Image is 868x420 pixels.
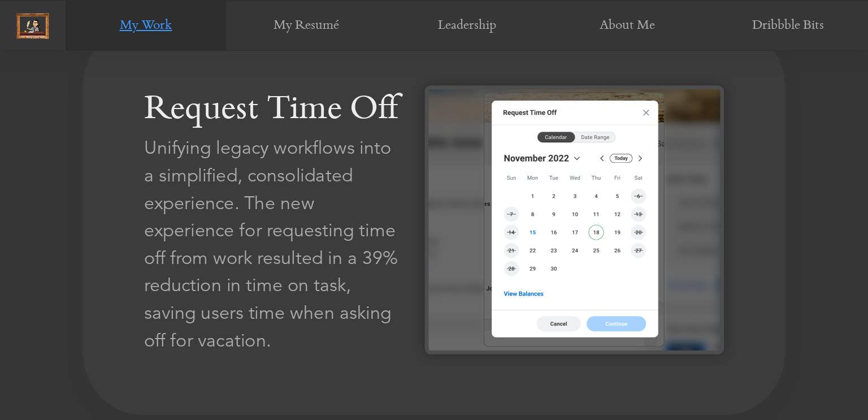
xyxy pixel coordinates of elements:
[144,85,401,134] div: Request Time Off
[83,24,785,415] a: Request Time Off Request Time Off Request Time Off Unifying legacy workflows into a simplified, c...
[547,1,708,51] a: About Me
[226,1,387,51] a: My Resumé
[66,1,226,51] a: My Work
[387,1,547,51] a: Leadership
[425,85,724,354] img: Request Time Off
[708,1,868,51] a: Dribbble Bits
[144,135,401,354] div: Unifying legacy workflows into a simplified, consolidated experience. The new experience for requ...
[16,13,49,39] img: picture-frame.png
